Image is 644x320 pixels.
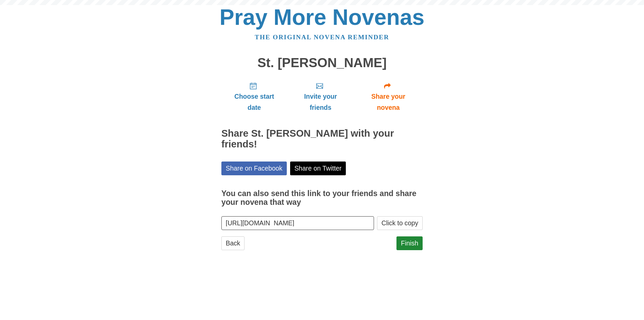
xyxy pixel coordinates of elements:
[228,91,280,113] span: Choose start date
[221,162,287,175] a: Share on Facebook
[221,236,245,250] a: Back
[221,128,423,150] h2: Share St. [PERSON_NAME] with your friends!
[361,91,416,113] span: Share your novena
[221,189,423,207] h3: You can also send this link to your friends and share your novena that way
[287,77,354,117] a: Invite your friends
[221,56,423,70] h1: St. [PERSON_NAME]
[221,77,287,117] a: Choose start date
[354,77,423,117] a: Share your novena
[290,162,346,175] a: Share on Twitter
[220,5,425,30] a: Pray More Novenas
[377,216,423,230] button: Click to copy
[294,91,347,113] span: Invite your friends
[255,34,389,41] a: The original novena reminder
[396,236,423,250] a: Finish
